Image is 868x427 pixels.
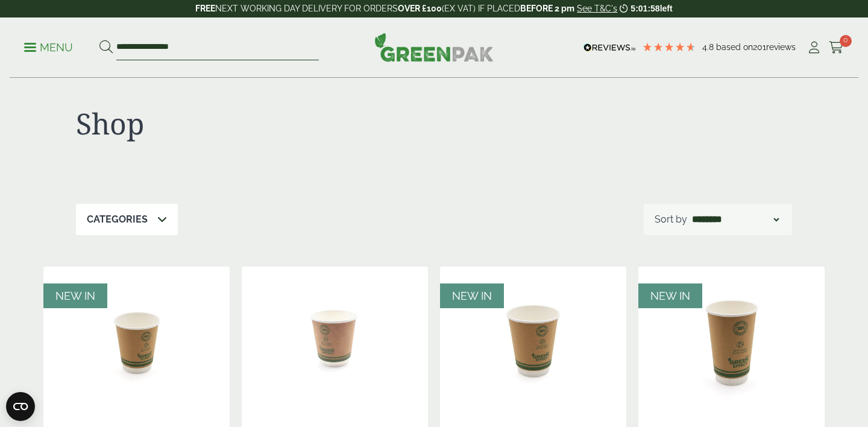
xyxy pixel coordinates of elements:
span: 5:01:58 [631,4,659,13]
i: My Account [807,42,822,54]
img: 8oz Green Effect Double Wall Cup [43,267,230,417]
span: Based on [716,42,753,52]
p: Menu [24,40,73,55]
button: Open CMP widget [6,392,35,421]
span: left [660,4,673,13]
span: NEW IN [452,289,492,302]
p: Categories [87,212,148,227]
strong: FREE [195,4,215,13]
a: See T&C's [577,4,617,13]
select: Shop order [690,212,781,227]
strong: BEFORE 2 pm [520,4,574,13]
img: 5330018A 10oz Green Effect Double Wall Hot Drink Cup 285ml [242,267,428,417]
span: NEW IN [650,289,690,302]
span: NEW IN [55,289,95,302]
img: 16oz Green Effect Double Wall Hot Drink cup [638,267,825,417]
img: GreenPak Supplies [374,33,494,62]
span: 4.8 [702,42,716,52]
a: Menu [24,40,73,52]
strong: OVER £100 [398,4,442,13]
p: Sort by [655,212,687,227]
div: 4.79 Stars [642,42,696,52]
img: 12oz Green Effect Double Wall Hot Drink Cup [440,267,626,417]
span: reviews [766,42,796,52]
img: REVIEWS.io [583,43,636,52]
i: Cart [829,42,844,54]
span: 0 [840,35,852,47]
a: 0 [829,39,844,57]
span: 201 [753,42,766,52]
h1: Shop [76,106,434,141]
